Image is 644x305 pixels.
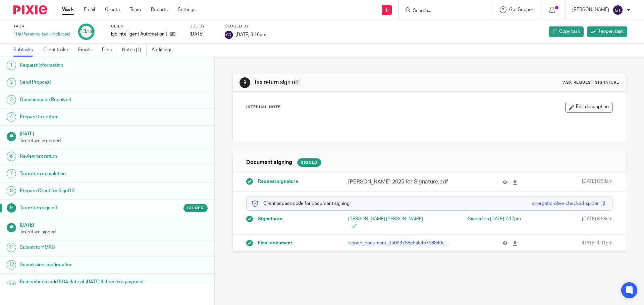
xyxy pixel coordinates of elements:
p: signed_document_25093788e5ab4b758840c09b44d298df.pdf [348,240,449,246]
div: 3 [7,95,16,104]
span: [DATE] 8:58am [582,178,612,186]
a: Team [130,6,141,13]
h1: Prepare tax return [20,112,145,122]
a: Client tasks [43,44,73,57]
span: Final document [258,240,292,246]
a: Work [62,6,74,13]
div: Signed [297,158,321,167]
div: 9 [239,77,250,88]
small: /13 [86,30,92,34]
span: Signatures [258,216,282,222]
span: [DATE] 8:58am [582,216,612,229]
h1: Request information [20,60,145,70]
input: Search [412,8,473,14]
a: Clients [105,6,120,13]
a: Email [84,6,95,13]
a: Copy task [549,26,584,37]
span: Copy task [559,28,580,35]
div: 9 [7,203,16,213]
img: Pixie [13,5,47,14]
a: Reports [151,6,168,13]
a: Files [102,44,117,57]
a: Notes (1) [122,44,147,57]
div: 10a Personal tax - Included [13,31,70,37]
div: Signed on [DATE] 2:17pm [440,216,521,222]
h1: Document signing [246,159,292,166]
h1: Tax return completion [20,169,145,179]
a: Reopen task [587,26,627,37]
span: Get Support [509,7,535,12]
span: Request signature [258,178,298,185]
div: 12 [7,260,16,270]
div: 13 [7,281,16,290]
div: Task request signature [561,80,619,85]
div: 8 [7,186,16,196]
h1: Questionnaire Received [20,95,145,105]
div: 2 [7,78,16,87]
div: 1 [7,61,16,70]
p: [PERSON_NAME] [PERSON_NAME] [348,216,429,229]
a: Audit logs [152,44,177,57]
div: 11 [7,243,16,252]
div: 7 [7,169,16,178]
a: Emails [78,44,97,57]
label: Closed by [225,24,266,29]
h1: [DATE] [20,220,208,229]
label: Task [13,24,70,29]
div: 4 [7,112,16,122]
p: [PERSON_NAME] 2025 for Signature.pdf [348,178,449,186]
h1: [DATE] [20,129,208,137]
img: svg%3E [612,5,623,15]
span: Signed [187,205,204,211]
h1: Tax return sign off [254,79,444,86]
h1: Remember to add POA date of [DATE] if there is a payment on account due [20,277,145,294]
p: Internal Note [246,104,281,110]
button: Edit description [566,102,612,112]
div: 13 [80,28,92,35]
h1: Prepare Client for SignOff [20,186,145,196]
p: Ejb Intelligent Automation Ltd [111,31,167,37]
p: Tax return signed [20,229,208,235]
label: Client [111,24,181,29]
p: [PERSON_NAME] [572,6,609,13]
span: [DATE] 4:01pm [582,240,612,246]
div: 6 [7,152,16,161]
div: [DATE] [190,31,216,37]
h1: Send Proposal [20,77,145,87]
p: Tax return prepared [20,138,208,144]
span: Reopen task [597,28,624,35]
h1: Tax return sign off [20,203,145,213]
a: Subtasks [13,44,38,57]
p: Client access code for document signing [252,200,350,207]
div: energetic-olive-checked-spider [532,200,599,207]
h1: Submit to HMRC [20,242,145,252]
span: [DATE] 3:16pm [235,32,266,37]
h1: Submission confirmation [20,260,145,270]
label: Due by [190,24,216,29]
a: Settings [178,6,196,13]
h1: Review tax return [20,151,145,161]
img: svg%3E [225,31,233,39]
